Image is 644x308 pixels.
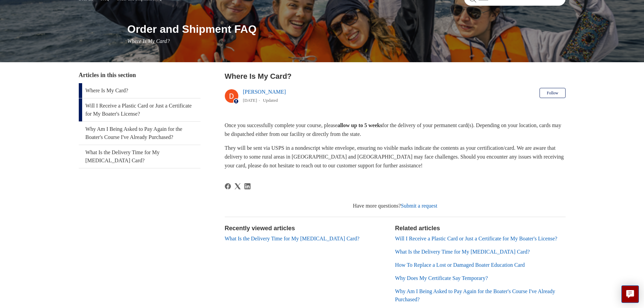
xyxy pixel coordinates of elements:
a: Will I Receive a Plastic Card or Just a Certificate for My Boater's License? [395,236,557,241]
a: Where Is My Card? [79,83,200,98]
time: 04/15/2024, 17:31 [243,98,257,103]
a: Submit a request [401,203,437,209]
button: Follow Article [540,88,565,98]
p: Once you successfully complete your course, please for the delivery of your permanent card(s). De... [225,121,566,138]
h1: Order and Shipment FAQ [127,21,566,37]
p: They will be sent via USPS in a nondescript white envelope, ensuring no visible marks indicate th... [225,144,566,170]
a: Why Am I Being Asked to Pay Again for the Boater's Course I've Already Purchased? [79,122,200,145]
svg: Share this page on Facebook [225,183,231,189]
h2: Related articles [395,224,566,233]
a: [PERSON_NAME] [243,89,286,95]
li: Updated [263,98,278,103]
div: Have more questions? [225,202,566,210]
a: Facebook [225,183,231,189]
h2: Where Is My Card? [225,71,566,82]
a: How To Replace a Lost or Damaged Boater Education Card [395,262,525,268]
h2: Recently viewed articles [225,224,388,233]
button: Live chat [621,285,639,303]
a: X Corp [235,183,241,189]
a: Will I Receive a Plastic Card or Just a Certificate for My Boater's License? [79,98,200,121]
a: Why Am I Being Asked to Pay Again for the Boater's Course I've Already Purchased? [395,288,555,302]
svg: Share this page on X Corp [235,183,241,189]
a: What Is the Delivery Time for My [MEDICAL_DATA] Card? [225,236,360,241]
span: Articles in this section [79,72,136,78]
a: Why Does My Certificate Say Temporary? [395,275,488,281]
svg: Share this page on LinkedIn [244,183,251,189]
a: What Is the Delivery Time for My [MEDICAL_DATA] Card? [79,145,200,168]
a: LinkedIn [244,183,251,189]
strong: allow up to 5 weeks [337,122,382,128]
span: Where Is My Card? [127,38,170,44]
a: What Is the Delivery Time for My [MEDICAL_DATA] Card? [395,249,530,255]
